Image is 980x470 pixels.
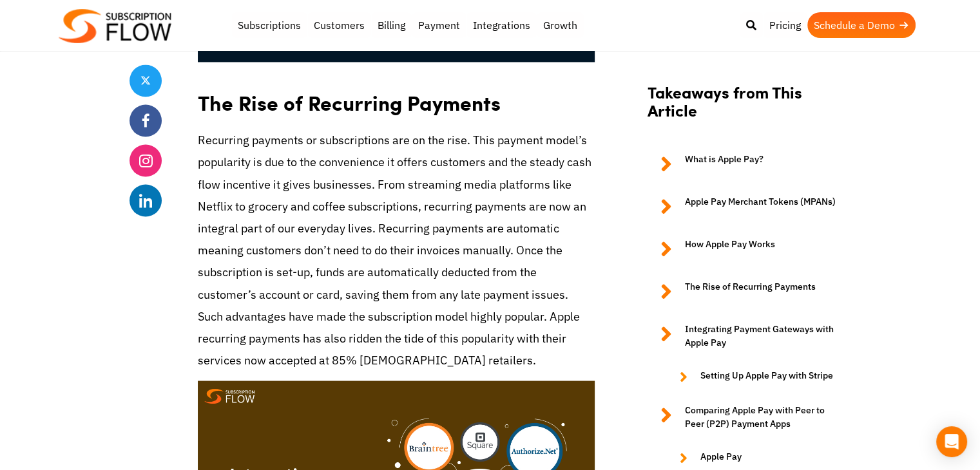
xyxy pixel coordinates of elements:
a: Apple Pay Merchant Tokens (MPANs) [648,195,838,218]
a: Schedule a Demo [807,12,916,38]
a: Subscriptions [231,12,307,38]
a: Setting Up Apple Pay with Stripe [667,369,838,384]
div: Open Intercom Messenger [936,426,967,457]
h2: The Rise of Recurring Payments [198,78,595,118]
a: Integrations [466,12,537,38]
a: Comparing Apple Pay with Peer to Peer (P2P) Payment Apps [648,404,838,431]
a: Apple Pay [667,450,838,465]
a: The Rise of Recurring Payments [648,280,838,303]
a: Integrating Payment Gateways with Apple Pay [648,323,838,350]
a: Growth [537,12,584,38]
a: How Apple Pay Works [648,238,838,261]
a: Pricing [763,12,807,38]
a: Customers [307,12,371,38]
a: Payment [412,12,466,38]
a: What is Apple Pay? [648,153,838,176]
img: Subscriptionflow [59,9,171,43]
p: Recurring payments or subscriptions are on the rise. This payment model’s popularity is due to th... [198,129,595,371]
a: Billing [371,12,412,38]
h2: Takeaways from This Article [648,83,838,133]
